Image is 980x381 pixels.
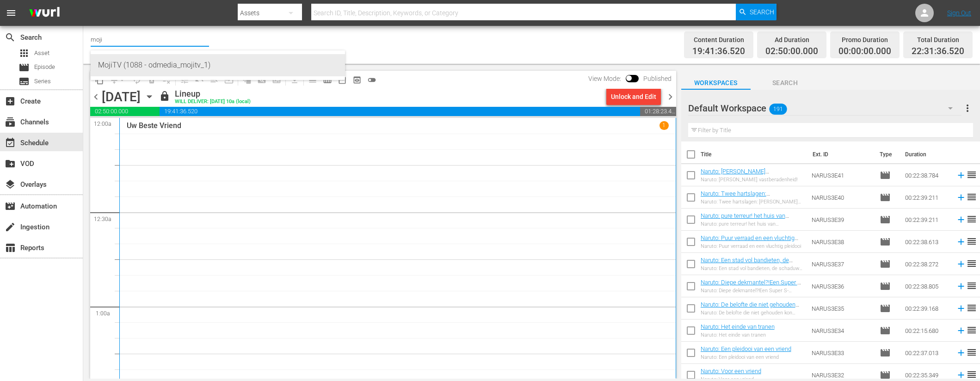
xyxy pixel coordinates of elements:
[956,237,966,247] svg: Add to Schedule
[956,215,966,225] svg: Add to Schedule
[5,117,16,128] span: Channels
[880,281,891,292] span: Episode
[966,302,977,313] span: reorder
[606,88,661,105] button: Unlock and Edit
[90,91,102,103] span: chevron_left
[880,214,891,225] span: Episode
[688,95,962,121] div: Default Workspace
[956,281,966,291] svg: Add to Schedule
[6,7,17,18] span: menu
[966,347,977,358] span: reorder
[956,303,966,313] svg: Add to Schedule
[880,347,891,358] span: Episode
[5,201,16,212] span: Automation
[901,231,952,253] td: 00:22:38.613
[701,234,798,248] a: Naruto: Puur verraad en een vluchtig pleidooi
[956,259,966,269] svg: Add to Schedule
[956,348,966,358] svg: Add to Schedule
[880,303,891,314] span: Episode
[956,192,966,203] svg: Add to Schedule
[808,297,875,320] td: NARUS3E35
[701,288,805,294] div: Naruto: Diepe dekmantel?!Een Super S-Ranked missie!
[966,325,977,336] span: reorder
[901,186,952,209] td: 00:22:39.211
[692,33,745,46] div: Content Duration
[701,332,775,338] div: Naruto: Het einde van tranen
[34,77,51,86] span: Series
[175,99,251,105] div: WILL DELIVER: [DATE] 10a (local)
[692,46,745,57] span: 19:41:36.520
[962,97,973,119] button: more_vert
[5,158,16,169] span: VOD
[5,32,16,43] span: Search
[701,301,799,315] a: Naruto: De belofte die niet gehouden kon worden
[769,99,787,119] span: 191
[901,297,952,320] td: 00:22:39.168
[901,209,952,231] td: 00:22:39.211
[901,253,952,275] td: 00:22:38.272
[5,96,16,107] span: Create
[808,164,875,186] td: NARUS3E41
[701,354,791,360] div: Naruto: Een pleidooi van een vriend
[901,164,952,186] td: 00:22:38.784
[765,46,818,57] span: 02:50:00.000
[880,192,891,203] span: Episode
[956,170,966,180] svg: Add to Schedule
[808,342,875,364] td: NARUS3E33
[701,199,805,205] div: Naruto: Twee hartslagen: [PERSON_NAME] valkuil
[751,77,820,89] span: Search
[175,89,251,99] div: Lineup
[701,168,769,182] a: Naruto: [PERSON_NAME] vastberadenheid!
[18,62,30,73] span: Episode
[22,2,67,24] img: ans4CAIJ8jUAAAAAAAAAAAAAAAAAAAAAAAAgQb4GAAAAAAAAAAAAAAAAAAAAAAAAJMjXAAAAAAAAAAAAAAAAAAAAAAAAgAT5G...
[160,107,640,116] span: 19:41:36.520
[808,253,875,275] td: NARUS3E37
[966,258,977,269] span: reorder
[901,320,952,342] td: 00:22:15.680
[947,9,971,17] a: Sign Out
[701,310,805,316] div: Naruto: De belofte die niet gehouden kon worden
[880,170,891,181] span: Episode
[880,369,891,381] span: Episode
[701,212,789,226] a: Naruto: pure terreur! het huis van [PERSON_NAME]!
[701,368,761,375] a: Naruto: Voor een vriend
[808,209,875,231] td: NARUS3E39
[966,236,977,247] span: reorder
[18,48,30,59] span: Asset
[34,49,49,58] span: Asset
[701,257,793,270] a: Naruto: Een stad vol bandieten, de schaduw van de Fuma Clan
[701,177,805,183] div: Naruto: [PERSON_NAME] vastberadenheid!
[701,221,805,227] div: Naruto: pure terreur! het huis van [PERSON_NAME]!
[350,73,364,87] span: View Backup
[640,107,676,116] span: 01:28:23.480
[912,46,964,57] span: 22:31:36.520
[5,221,16,233] span: Ingestion
[352,75,362,85] span: preview_outlined
[701,279,803,293] a: Naruto: Diepe dekmantel?!Een Super S-Ranked missie!
[127,121,181,130] p: Uw Beste Vriend
[364,73,379,87] span: 24 hours Lineup View is OFF
[5,137,16,148] span: Schedule
[808,231,875,253] td: NARUS3E38
[611,88,656,105] div: Unlock and Edit
[956,326,966,336] svg: Add to Schedule
[956,370,966,380] svg: Add to Schedule
[966,369,977,380] span: reorder
[838,33,891,46] div: Promo Duration
[662,122,666,129] p: 1
[901,342,952,364] td: 00:22:37.013
[90,107,160,116] span: 02:50:00.000
[701,345,791,352] a: Naruto: Een pleidooi van een vriend
[367,75,376,85] span: toggle_off
[98,54,338,76] div: MojiTV (1088 - odmedia_mojitv_1)
[701,243,805,249] div: Naruto: Puur verraad en een vluchtig pleidooi
[701,190,770,204] a: Naruto: Twee hartslagen: [PERSON_NAME] valkuil
[808,275,875,297] td: NARUS3E36
[966,214,977,225] span: reorder
[900,141,955,167] th: Duration
[880,258,891,270] span: Episode
[912,33,964,46] div: Total Duration
[807,141,874,167] th: Ext. ID
[665,91,676,103] span: chevron_right
[736,4,777,20] button: Search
